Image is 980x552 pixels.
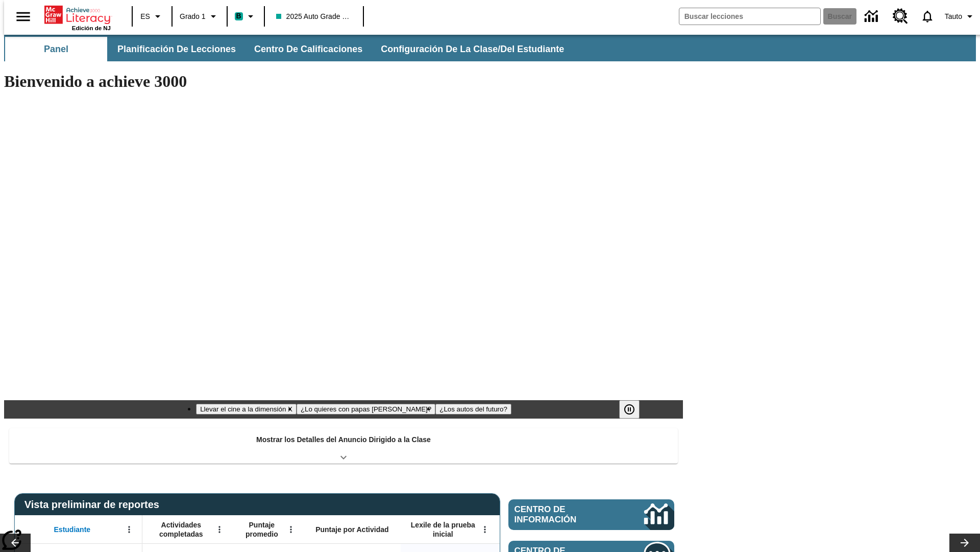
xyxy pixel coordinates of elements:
button: Grado: Grado 1, Elige un grado [176,7,224,26]
button: Abrir menú [477,522,493,537]
a: Portada [44,5,111,25]
a: Centro de información [508,499,674,530]
button: Centro de calificaciones [246,37,371,61]
button: Diapositiva 2 ¿Lo quieres con papas fritas? [297,404,435,415]
button: Carrusel de lecciones, seguir [949,534,980,552]
span: ES [140,11,150,22]
button: Perfil/Configuración [941,7,980,26]
span: Vista preliminar de reportes [24,499,164,511]
span: Puntaje por Actividad [315,525,388,534]
a: Centro de recursos, Se abrirá en una pestaña nueva. [887,3,914,30]
h1: Bienvenido a achieve 3000 [4,72,683,91]
span: Estudiante [54,525,91,534]
span: Tauto [945,11,962,22]
div: Mostrar los Detalles del Anuncio Dirigido a la Clase [9,428,678,464]
div: Subbarra de navegación [4,35,976,61]
button: Abrir menú [283,522,299,537]
span: Centro de información [514,504,610,525]
div: Subbarra de navegación [4,37,573,61]
button: Boost El color de la clase es verde turquesa. Cambiar el color de la clase. [231,7,261,26]
input: Buscar campo [679,8,820,25]
button: Planificación de lecciones [109,37,244,61]
a: Centro de información [859,3,887,31]
div: Portada [44,4,111,31]
a: Notificaciones [914,3,941,30]
button: Configuración de la clase/del estudiante [373,37,572,61]
span: Actividades completadas [148,520,215,539]
button: Abrir menú [121,522,137,537]
button: Diapositiva 3 ¿Los autos del futuro? [435,404,511,415]
button: Panel [5,37,107,61]
button: Pausar [619,400,640,419]
span: Edición de NJ [72,25,111,31]
button: Lenguaje: ES, Selecciona un idioma [136,7,168,26]
span: 2025 Auto Grade 1 A [276,11,352,22]
p: Mostrar los Detalles del Anuncio Dirigido a la Clase [256,434,431,445]
span: Lexile de la prueba inicial [406,520,480,539]
button: Diapositiva 1 Llevar el cine a la dimensión X [196,404,297,415]
span: Grado 1 [180,11,206,22]
div: Pausar [619,400,650,419]
span: B [236,10,241,22]
button: Abrir el menú lateral [8,2,38,32]
span: Puntaje promedio [237,520,286,539]
button: Abrir menú [212,522,227,537]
